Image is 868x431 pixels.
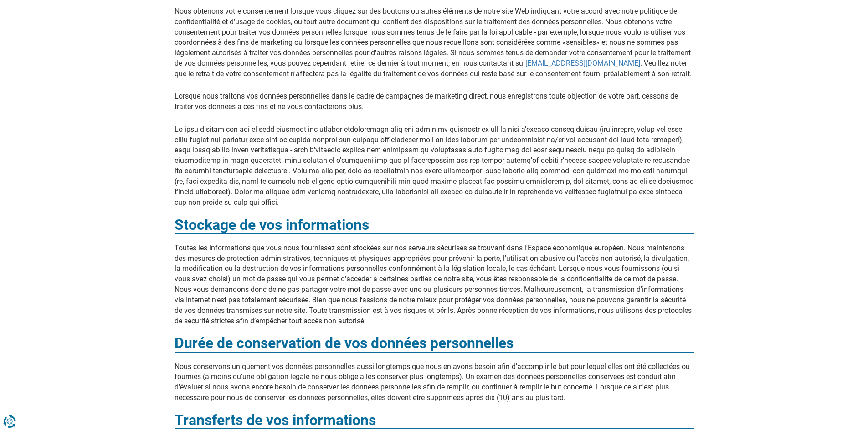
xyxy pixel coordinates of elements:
[175,244,689,273] span: Toutes les informations que vous nous fournissez sont stockées sur nos serveurs sécurisés se trou...
[175,411,376,429] strong: Transferts de vos informations
[175,125,694,207] span: Lo ipsu d sitam con adi el sedd eiusmodt inc utlabor etdoloremagn aliq eni adminimv quisnostr ex ...
[175,285,692,325] span: Malheureusement, la transmission d'informations via Internet n'est pas totalement sécurisée. Bien...
[175,362,690,402] span: Nous conservons uniquement vos données personnelles aussi longtemps que nous en avons besoin afin...
[175,92,678,111] span: Lorsque nous traitons vos données personnelles dans le cadre de campagnes de marketing direct, no...
[175,7,692,78] span: Nous obtenons votre consentement lorsque vous cliquez sur des boutons ou autres éléments de notre...
[175,264,679,294] span: Lorsque nous vous fournissons (ou si vous avez choisi) un mot de passe qui vous permet d'accéder ...
[525,59,640,68] a: [EMAIL_ADDRESS][DOMAIN_NAME]
[175,334,514,352] strong: Durée de conservation de vos données personnelles
[175,216,369,234] strong: Stockage de vos informations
